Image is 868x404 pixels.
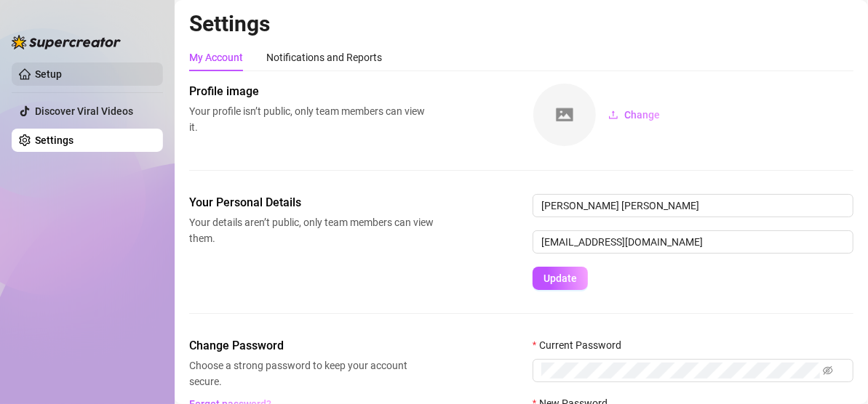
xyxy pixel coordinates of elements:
img: square-placeholder.png [533,84,596,146]
button: Update [533,267,588,290]
span: eye-invisible [823,365,833,376]
button: Change [597,103,672,126]
input: Enter new email [533,230,853,254]
span: Your profile isn’t public, only team members can view it. [189,103,434,135]
label: Current Password [533,337,631,353]
div: My Account [189,49,243,65]
span: Change [624,109,660,121]
input: Enter name [533,194,853,217]
div: Notifications and Reports [266,49,382,65]
a: Discover Viral Videos [35,105,133,117]
span: Profile image [189,83,434,100]
span: Update [544,272,577,284]
a: Settings [35,134,73,146]
span: Your Personal Details [189,194,434,211]
span: upload [608,110,618,120]
img: logo-BBDzfeDw.svg [12,35,121,49]
span: Change Password [189,337,434,355]
a: Setup [35,68,62,80]
input: Current Password [541,363,820,379]
span: Choose a strong password to keep your account secure. [189,357,434,389]
span: Your details aren’t public, only team members can view them. [189,214,434,246]
h2: Settings [189,10,853,38]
